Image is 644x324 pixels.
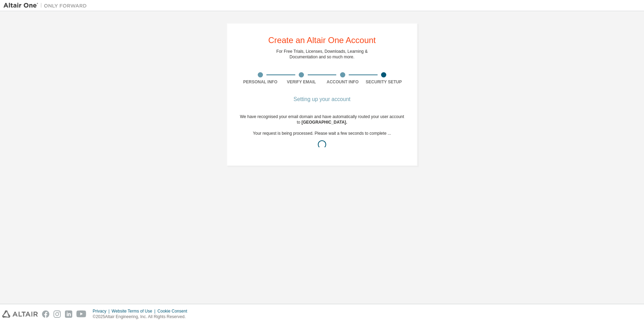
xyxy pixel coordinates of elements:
[76,310,86,318] img: youtube.svg
[276,49,368,60] div: For Free Trials, Licenses, Downloads, Learning & Documentation and so much more.
[281,79,322,85] div: Verify Email
[157,308,191,314] div: Cookie Consent
[53,310,61,318] img: instagram.svg
[3,2,90,9] img: Altair One
[93,314,191,320] p: © 2025 Altair Engineering, Inc. All Rights Reserved.
[363,79,405,85] div: Security Setup
[65,310,72,318] img: linkedin.svg
[240,97,404,101] div: Setting up your account
[2,310,38,318] img: altair_logo.svg
[93,308,112,314] div: Privacy
[42,310,49,318] img: facebook.svg
[112,308,157,314] div: Website Terms of Use
[302,120,347,125] span: [GEOGRAPHIC_DATA] .
[268,36,376,44] div: Create an Altair One Account
[240,79,281,85] div: Personal Info
[240,114,404,153] div: We have recognised your email domain and have automatically routed your user account to Your requ...
[322,79,363,85] div: Account Info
